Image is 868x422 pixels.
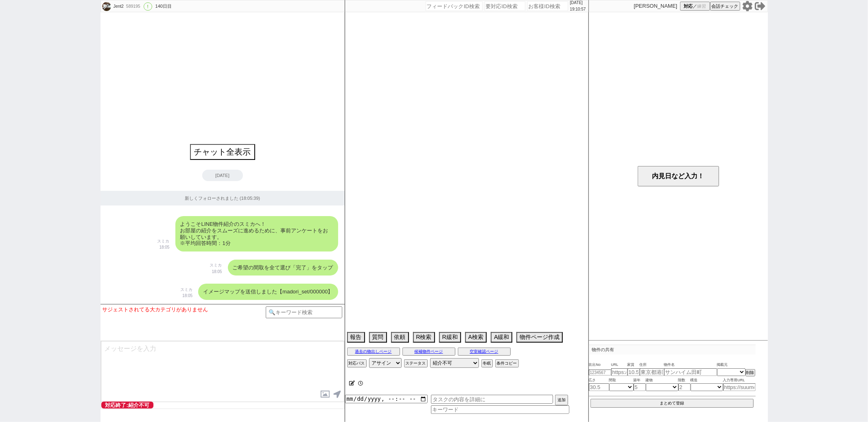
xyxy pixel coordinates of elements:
p: 18:05 [210,269,222,275]
button: 削除 [746,369,755,376]
p: 18:05 [157,244,170,251]
span: 家賃 [627,362,640,368]
button: 冬眠 [481,359,493,367]
span: 吹出No [589,362,611,368]
div: サジェストされてる大カテゴリがありません [103,306,266,313]
div: Jent2 [112,3,124,10]
span: 間取 [609,377,634,384]
button: 条件コピー [495,359,519,367]
input: キーワード [431,405,569,414]
button: A緩和 [491,332,512,343]
input: 2 [678,383,691,391]
span: 広さ [589,377,609,384]
button: R検索 [413,332,435,343]
button: ステータス [404,359,428,367]
button: 空室確認ページ [458,348,511,356]
input: 30.5 [589,383,609,391]
button: 内見日など入力！ [638,166,719,186]
button: 報告 [347,332,365,343]
p: スミカ [210,262,222,269]
span: 階数 [678,377,691,384]
span: 練習 [697,3,706,9]
button: 過去の物出しページ [347,348,400,356]
span: 入力専用URL [723,377,756,384]
input: https://suumo.jp/chintai/jnc_000022489271 [611,368,627,376]
p: スミカ [180,286,192,293]
input: 1234567 [589,370,611,376]
input: フィードバックID検索 [426,1,483,11]
span: 築年 [634,377,646,384]
span: 住所 [640,362,664,368]
input: 10.5 [627,368,640,376]
button: まとめて登録 [590,399,754,408]
p: 物件の共有 [589,345,756,354]
input: お客様ID検索 [527,1,568,11]
span: 掲載元 [717,362,728,368]
span: 物件名 [664,362,717,368]
div: 新しくフォローされました (18:05:39) [101,191,345,206]
input: 要対応ID検索 [485,1,525,11]
div: ! [144,2,152,11]
input: サンハイム田町 [664,368,717,376]
p: 18:05 [180,293,192,299]
div: [DATE] [202,170,243,181]
button: 依頼 [391,332,409,343]
p: [PERSON_NAME] [634,3,678,9]
button: A検索 [465,332,487,343]
span: URL [611,362,627,368]
div: ようこそLINE物件紹介のスミカへ！ お部屋の紹介をスムーズに進めるために、事前アンケートをお願いしています。 ※平均回答時間：1分 [175,216,338,251]
input: 東京都港区海岸３ [640,368,664,376]
input: 🔍キーワード検索 [266,306,343,318]
div: 589195 [124,3,142,10]
button: 会話チェック [710,2,740,11]
span: 建物 [646,377,678,384]
p: 19:10:57 [570,6,586,13]
span: 会話チェック [712,3,739,9]
button: R緩和 [439,332,461,343]
button: 対応／練習 [680,2,710,11]
span: 構造 [691,377,723,384]
div: ご希望の間取を全て選び「完了」をタップ [228,260,338,276]
button: チャット全表示 [190,144,255,160]
button: 候補物件ページ [402,348,455,356]
div: イメージマップを送信しました【madori_set/000000】 [198,284,338,300]
span: 対応終了:紹介不可 [101,402,153,409]
img: 0m05a98d77725134f30b0f34f50366e41b3a0b1cff53d1 [102,2,111,11]
input: タスクの内容を詳細に [431,395,553,404]
button: 追加 [555,395,568,405]
button: 物件ページ作成 [516,332,563,343]
button: 対応パス [347,359,367,367]
span: 対応 [684,3,693,9]
div: 140日目 [155,3,172,10]
p: スミカ [157,238,170,245]
button: 質問 [369,332,387,343]
input: 5 [634,383,646,391]
input: https://suumo.jp/chintai/jnc_000022489271 [723,383,756,391]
